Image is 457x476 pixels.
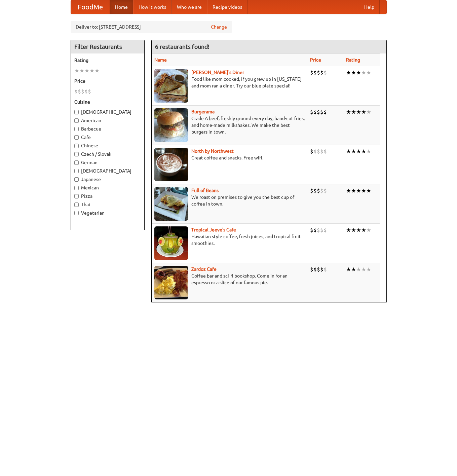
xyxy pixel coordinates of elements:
[356,69,361,76] li: ★
[211,24,227,30] a: Change
[74,134,141,141] label: Cafe
[154,194,305,207] p: We roast on premises to give you the best cup of coffee in town.
[154,115,305,135] p: Grade A beef, freshly ground every day, hand-cut fries, and home-made milkshakes. We make the bes...
[74,184,141,191] label: Mexican
[310,226,313,234] li: $
[320,108,323,116] li: $
[191,70,244,75] a: [PERSON_NAME]'s Diner
[351,226,356,234] li: ★
[366,266,371,273] li: ★
[191,148,234,154] a: North by Northwest
[154,148,188,181] img: north.jpg
[74,186,79,190] input: Mexican
[313,266,317,273] li: $
[346,266,351,273] li: ★
[74,118,79,123] input: American
[74,88,78,95] li: $
[154,154,305,161] p: Great coffee and snacks. Free wifi.
[323,226,327,234] li: $
[94,67,100,74] li: ★
[317,69,320,76] li: $
[191,266,217,272] a: Zardoz Cafe
[320,187,323,194] li: $
[154,272,305,286] p: Coffee bar and sci-fi bookshop. Come in for an espresso or a slice of our famous pie.
[361,226,366,234] li: ★
[74,125,141,132] label: Barbecue
[323,69,327,76] li: $
[154,108,188,142] img: burgerama.jpg
[74,127,79,131] input: Barbecue
[172,0,207,14] a: Who we are
[74,177,79,182] input: Japanese
[310,57,321,63] a: Price
[110,0,133,14] a: Home
[351,148,356,155] li: ★
[361,187,366,194] li: ★
[191,227,236,232] a: Tropical Jeeve's Cafe
[313,148,317,155] li: $
[74,57,141,64] h5: Rating
[74,159,141,166] label: German
[351,266,356,273] li: ★
[366,226,371,234] li: ★
[366,108,371,116] li: ★
[71,0,110,14] a: FoodMe
[351,187,356,194] li: ★
[361,69,366,76] li: ★
[356,108,361,116] li: ★
[154,266,188,299] img: zardoz.jpg
[133,0,172,14] a: How it works
[317,187,320,194] li: $
[74,168,141,174] label: [DEMOGRAPHIC_DATA]
[361,108,366,116] li: ★
[74,210,141,216] label: Vegetarian
[84,88,88,95] li: $
[320,69,323,76] li: $
[74,110,79,114] input: [DEMOGRAPHIC_DATA]
[74,160,79,165] input: German
[74,99,141,105] h5: Cuisine
[191,188,219,193] b: Full of Beans
[74,193,141,199] label: Pizza
[207,0,247,14] a: Recipe videos
[154,233,305,247] p: Hawaiian style coffee, fresh juices, and tropical fruit smoothies.
[191,109,215,114] a: Burgerama
[317,108,320,116] li: $
[74,169,79,173] input: [DEMOGRAPHIC_DATA]
[346,226,351,234] li: ★
[359,0,380,14] a: Help
[351,108,356,116] li: ★
[346,69,351,76] li: ★
[74,117,141,124] label: American
[366,69,371,76] li: ★
[88,88,91,95] li: $
[155,43,210,50] ng-pluralize: 6 restaurants found!
[74,78,141,84] h5: Price
[74,201,141,208] label: Thai
[346,57,360,63] a: Rating
[310,69,313,76] li: $
[361,266,366,273] li: ★
[313,187,317,194] li: $
[74,144,79,148] input: Chinese
[71,21,232,33] div: Deliver to: [STREET_ADDRESS]
[356,187,361,194] li: ★
[320,226,323,234] li: $
[346,148,351,155] li: ★
[313,108,317,116] li: $
[320,266,323,273] li: $
[154,226,188,260] img: jeeves.jpg
[84,67,89,74] li: ★
[317,148,320,155] li: $
[313,226,317,234] li: $
[323,266,327,273] li: $
[89,67,94,74] li: ★
[317,266,320,273] li: $
[74,203,79,207] input: Thai
[74,176,141,183] label: Japanese
[310,187,313,194] li: $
